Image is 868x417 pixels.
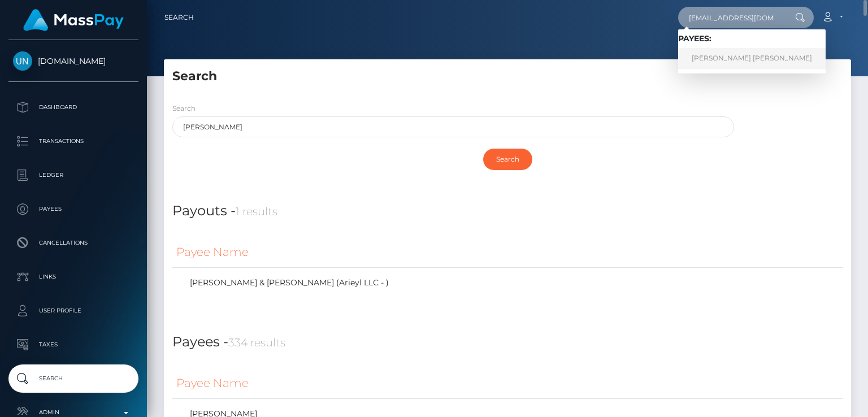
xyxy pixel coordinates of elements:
[236,205,277,218] small: 1 results
[8,56,138,66] span: [DOMAIN_NAME]
[13,370,134,387] p: Search
[164,6,194,29] a: Search
[13,268,134,285] p: Links
[8,195,138,223] a: Payees
[13,51,32,71] img: Unlockt.me
[172,237,843,268] th: Payee Name
[172,368,843,399] th: Payee Name
[13,133,134,150] p: Transactions
[13,201,134,218] p: Payees
[483,149,532,170] input: Search
[8,263,138,291] a: Links
[13,234,134,251] p: Cancellations
[8,93,138,121] a: Dashboard
[678,34,826,44] h6: Payees:
[172,103,196,114] label: Search
[8,229,138,257] a: Cancellations
[172,116,734,137] input: Enter search term
[8,127,138,155] a: Transactions
[678,7,784,28] input: Search...
[172,332,843,353] h4: Payees -
[228,336,285,349] small: 334 results
[8,161,138,189] a: Ledger
[13,99,134,116] p: Dashboard
[8,364,138,393] a: Search
[8,331,138,359] a: Taxes
[172,201,843,221] h4: Payouts -
[13,336,134,353] p: Taxes
[8,297,138,325] a: User Profile
[13,167,134,184] p: Ledger
[172,68,843,85] h5: Search
[13,302,134,319] p: User Profile
[678,48,826,69] a: [PERSON_NAME] [PERSON_NAME]
[176,275,839,291] a: [PERSON_NAME] & [PERSON_NAME] (Arieyl LLC - )
[23,9,124,31] img: MassPay Logo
